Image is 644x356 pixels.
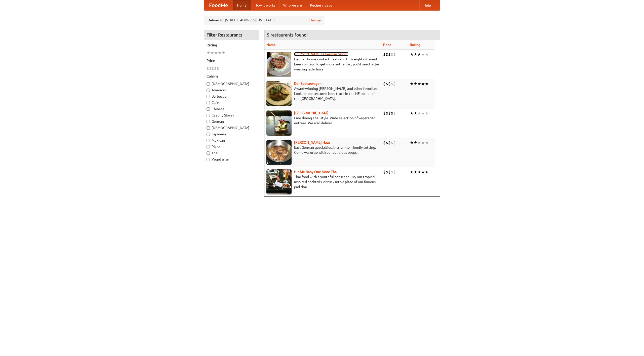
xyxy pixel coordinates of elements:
li: $ [386,110,388,116]
p: German home-cooked meals and fifty-eight different beers on tap. To get more authentic, you'd nee... [266,57,379,72]
li: ★ [414,52,417,57]
li: $ [383,110,386,116]
li: ★ [417,52,421,57]
input: [DEMOGRAPHIC_DATA] [207,82,210,86]
a: How it works [251,0,279,10]
p: East German specialties, in a family-friendly setting. Come warm up with our delicious soups. [266,145,379,155]
label: German [207,119,256,124]
li: $ [383,52,386,57]
input: Cafe [207,101,210,104]
li: ★ [421,110,425,116]
li: $ [207,66,209,71]
li: ★ [417,81,421,87]
img: esthers.jpg [266,52,292,77]
input: German [207,120,210,123]
a: Price [383,43,391,47]
li: ★ [421,81,425,87]
input: American [207,89,210,92]
div: Deliver to: [STREET_ADDRESS][US_STATE] [204,16,325,25]
input: Chinese [207,107,210,111]
li: ★ [414,140,417,145]
li: ★ [414,81,417,87]
label: Thai [207,150,256,155]
li: $ [391,110,393,116]
li: $ [388,110,391,116]
li: $ [386,52,388,57]
a: Home [233,0,251,10]
label: Chinese [207,106,256,111]
li: $ [391,169,393,175]
img: satay.jpg [266,110,292,136]
input: Mexican [207,139,210,142]
li: $ [386,169,388,175]
li: ★ [425,140,429,145]
li: ★ [414,110,417,116]
li: ★ [421,140,425,145]
a: [GEOGRAPHIC_DATA] [294,111,329,115]
li: $ [209,66,212,71]
li: ★ [425,52,429,57]
label: Cafe [207,100,256,105]
label: Czech / Slovak [207,113,256,118]
li: $ [386,81,388,87]
li: $ [391,140,393,145]
a: [PERSON_NAME] Haus [294,140,330,144]
input: Vegetarian [207,158,210,161]
li: ★ [214,50,218,56]
a: FoodMe [204,0,233,10]
li: ★ [425,169,429,175]
input: Czech / Slovak [207,114,210,117]
li: $ [393,81,396,87]
li: $ [388,52,391,57]
li: $ [388,140,391,145]
img: speisewagen.jpg [266,81,292,106]
a: Hit Me Baby One More Thai [294,170,338,174]
label: [DEMOGRAPHIC_DATA] [207,125,256,130]
a: Der Speisewagen [294,82,321,86]
li: $ [388,81,391,87]
li: ★ [207,50,210,56]
li: $ [383,169,386,175]
li: ★ [417,169,421,175]
li: $ [386,140,388,145]
a: Name [266,43,276,47]
a: Who we are [279,0,306,10]
ng-pluralize: 5 restaurants found! [267,32,308,37]
li: $ [393,169,396,175]
li: ★ [410,140,414,145]
label: Vegetarian [207,157,256,162]
input: [DEMOGRAPHIC_DATA] [207,126,210,130]
li: ★ [222,50,225,56]
li: $ [388,169,391,175]
h5: Rating [207,43,256,48]
label: Barbecue [207,94,256,99]
li: ★ [218,50,222,56]
a: Change [309,18,321,23]
label: [DEMOGRAPHIC_DATA] [207,81,256,86]
a: Help [419,0,435,10]
li: $ [217,66,219,71]
li: ★ [410,81,414,87]
a: [PERSON_NAME]'s German Saloon [294,52,348,56]
li: ★ [417,110,421,116]
li: $ [393,110,396,116]
input: Japanese [207,133,210,136]
li: ★ [410,169,414,175]
label: Pizza [207,144,256,149]
li: ★ [421,169,425,175]
input: Pizza [207,145,210,148]
img: kohlhaus.jpg [266,140,292,165]
li: $ [212,66,214,71]
input: Thai [207,151,210,155]
li: $ [393,52,396,57]
li: ★ [410,110,414,116]
li: $ [383,81,386,87]
li: ★ [417,140,421,145]
li: ★ [414,169,417,175]
p: Fine dining Thai-style. Wide selection of vegetarian entrées. We also deliver. [266,115,379,126]
li: ★ [210,50,214,56]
